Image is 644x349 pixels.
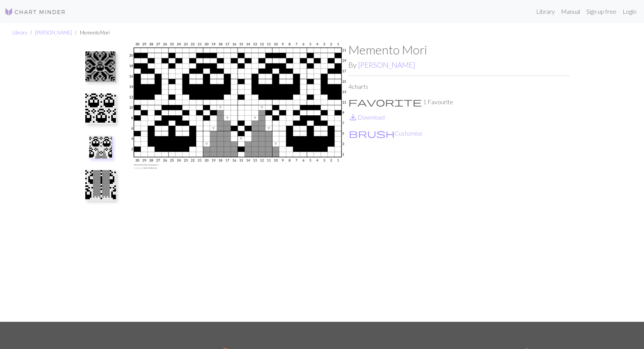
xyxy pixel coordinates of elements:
[85,170,116,201] img: Memento Mori Decreases
[72,29,110,36] li: Memento Mori
[12,29,27,36] a: Library
[348,43,570,57] h1: Memento Mori
[358,61,415,69] a: [PERSON_NAME]
[533,4,558,19] a: Library
[348,113,358,122] i: Download
[5,7,66,16] img: Logo
[558,4,583,19] a: Manual
[620,4,639,19] a: Login
[349,129,395,138] i: Customise
[348,97,570,107] p: 1 Favourite
[349,128,395,139] span: brush
[583,4,620,19] a: Sign up free
[127,43,348,322] img: Memento Mori Increases
[348,112,358,123] span: save_alt
[348,82,570,91] p: 4 charts
[348,97,422,107] span: favorite
[348,128,423,138] button: CustomiseCustomise
[89,136,112,159] img: Memento Mori Increases
[348,61,570,69] h2: By
[85,93,116,124] img: Memento Mori
[35,29,72,36] a: [PERSON_NAME]
[348,113,385,121] a: DownloadDownload
[348,97,422,107] i: Favourite
[85,51,116,82] img: Deathflake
